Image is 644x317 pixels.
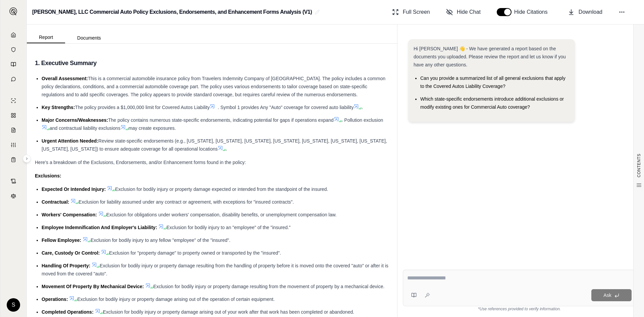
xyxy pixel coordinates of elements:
[42,263,388,276] span: Exclusion for bodily injury or property damage resulting from the handling of property before it ...
[457,8,481,16] span: Hide Chat
[4,43,22,56] a: Documents Vault
[166,225,290,230] span: Exclusion for bodily injury to an "employee" of the "insured."
[103,309,354,315] span: Exclusion for bodily injury or property damage arising out of your work after that work has been ...
[75,105,210,110] span: The policy provides a $1,000,000 limit for Covered Autos Liability
[9,7,17,15] img: Expand sidebar
[91,237,230,243] span: Exclusion for bodily injury to any fellow "employee" of the "insured".
[420,96,564,110] span: Which state-specific endorsements introduce additional exclusions or modify existing ones for Com...
[106,212,337,217] span: Exclusion for obligations under workers' compensation, disability benefits, or unemployment compe...
[32,6,312,18] h2: [PERSON_NAME], LLC Commercial Auto Policy Exclusions, Endorsements, and Enhancement Forms Analysi...
[42,212,97,217] span: Workers' Compensation:
[218,105,354,110] span: . Symbol 1 provides Any "Auto" coverage for covered auto liability
[420,75,566,89] span: Can you provide a summarized list of all general exclusions that apply to the Covered Autos Liabi...
[35,173,61,178] strong: Exclusions:
[42,284,144,289] span: Movement Of Property By Mechanical Device:
[7,298,20,312] div: S
[42,105,75,110] span: Key Strengths:
[603,293,611,298] span: Ask
[42,263,90,268] span: Handling Of Property:
[4,72,22,86] a: Chat
[42,187,106,192] span: Expected Or Intended Injury:
[42,76,88,81] span: Overall Assessment:
[362,105,363,110] span: .
[403,8,430,16] span: Full Screen
[4,109,22,122] a: Policy Comparisons
[42,138,387,152] span: Review state-specific endorsements (e.g., [US_STATE], [US_STATE], [US_STATE], [US_STATE], [US_STA...
[4,153,22,166] a: Coverage Table
[389,5,433,19] button: Full Screen
[128,125,176,131] span: may create exposures.
[579,8,602,16] span: Download
[42,309,94,315] span: Completed Operations:
[226,146,227,152] span: .
[342,117,383,123] span: . Pollution exclusion
[153,284,384,289] span: Exclusion for bodily injury or property damage resulting from the movement of property by a mecha...
[50,125,120,131] span: and contractual liability exclusions
[23,155,31,163] button: Expand sidebar
[636,154,642,177] span: CONTENTS
[77,297,274,302] span: Exclusion for bodily injury or property damage arising out of the operation of certain equipment.
[414,46,566,67] span: Hi [PERSON_NAME] 👋 - We have generated a report based on the documents you uploaded. Please revie...
[42,225,157,230] span: Employee Indemnification And Employer's Liability:
[35,160,246,165] span: Here's a breakdown of the Exclusions, Endorsements, and/or Enhancement forms found in the policy:
[108,117,333,123] span: The policy contains numerous state-specific endorsements, indicating potential for gaps if operat...
[42,237,81,243] span: Fellow Employee:
[565,5,605,19] button: Download
[115,187,328,192] span: Exclusion for bodily injury or property damage expected or intended from the standpoint of the in...
[4,123,22,137] a: Claim Coverage
[514,8,552,16] span: Hide Citations
[4,174,22,188] a: Contract Analysis
[443,5,483,19] button: Hide Chat
[42,250,100,256] span: Care, Custody Or Control:
[27,32,65,43] button: Report
[4,58,22,71] a: Prompt Library
[78,199,294,205] span: Exclusion for liability assumed under any contract or agreement, with exceptions for "insured con...
[35,57,389,69] h3: 1. Executive Summary
[42,117,108,123] span: Major Concerns/Weaknesses:
[109,250,281,256] span: Exclusion for "property damage" to property owned or transported by the "insured".
[4,28,22,42] a: Home
[7,5,20,18] button: Expand sidebar
[42,199,69,205] span: Contractual:
[42,76,385,97] span: This is a commercial automobile insurance policy from Travelers Indemnity Company of [GEOGRAPHIC_...
[4,94,22,107] a: Single Policy
[42,138,98,144] span: Urgent Attention Needed:
[403,306,636,312] div: *Use references provided to verify information.
[42,297,68,302] span: Operations:
[4,189,22,203] a: Legal Search Engine
[4,138,22,152] a: Custom Report
[65,33,113,43] button: Documents
[591,289,632,301] button: Ask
